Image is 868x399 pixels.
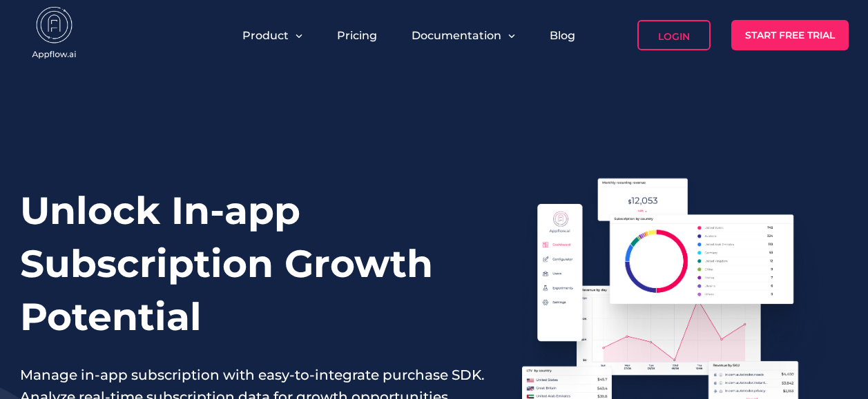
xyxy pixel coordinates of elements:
[20,184,485,343] h1: Unlock In-app Subscription Growth Potential
[20,7,89,62] img: appflow.ai-logo
[242,29,302,42] button: Product
[412,29,501,42] span: Documentation
[637,20,711,50] a: Login
[337,29,377,42] a: Pricing
[731,20,849,50] a: Start Free Trial
[242,29,289,42] span: Product
[550,29,575,42] a: Blog
[412,29,515,42] button: Documentation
